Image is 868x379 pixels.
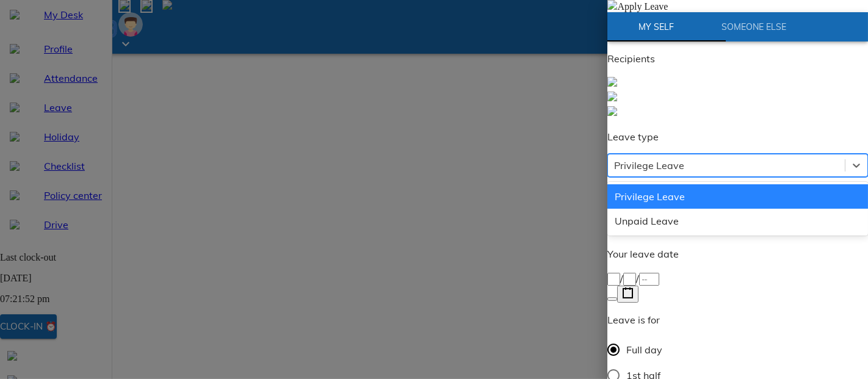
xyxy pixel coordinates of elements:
img: defaultEmp.0e2b4d71.svg [607,77,617,87]
input: -- [607,273,620,286]
span: Recipients [607,52,655,65]
div: Privilege Leave [614,158,684,173]
div: Unpaid Leave [607,209,868,233]
p: Leave type [607,129,868,144]
span: Someone Else [712,20,795,35]
span: Your leave date [607,248,679,260]
div: daytype [607,211,868,237]
a: Chinu . Sharma [607,105,868,120]
img: defaultEmp.0e2b4d71.svg [607,92,617,101]
span: / [636,272,639,284]
div: Privilege Leave [607,184,868,209]
p: Leave is for [607,312,673,327]
a: Laxman Gatade [607,76,868,90]
span: My Self [615,20,698,35]
span: Full day [626,342,662,357]
img: defaultEmp.0e2b4d71.svg [607,106,617,116]
input: ---- [639,273,659,286]
input: -- [623,273,636,286]
span: / [620,272,623,284]
span: Apply Leave [617,1,668,12]
a: Sumhr Admin [607,90,868,105]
